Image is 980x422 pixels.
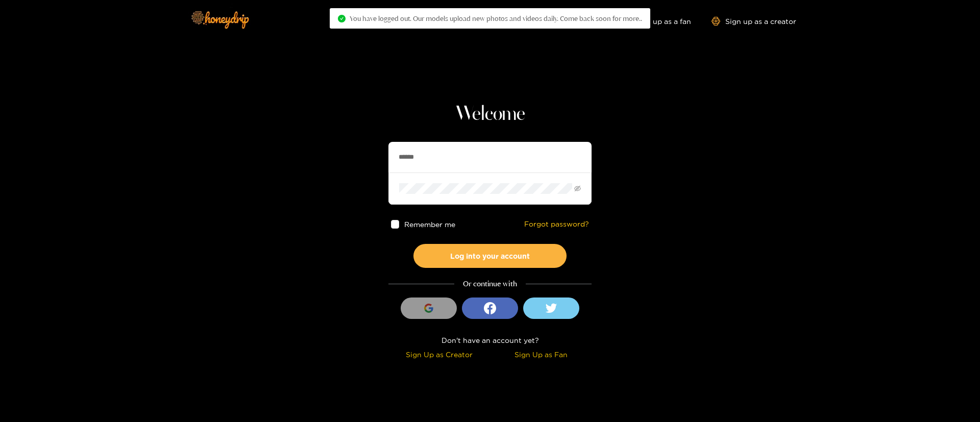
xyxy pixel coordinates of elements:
span: You have logged out. Our models upload new photos and videos daily. Come back soon for more.. [350,14,642,22]
a: Forgot password? [524,220,589,229]
span: eye-invisible [574,185,581,192]
div: Or continue with [388,278,592,290]
div: Sign Up as Fan [493,349,589,360]
h1: Welcome [388,102,592,127]
div: Don't have an account yet? [388,334,592,346]
div: Sign Up as Creator [391,349,487,360]
span: Remember me [405,220,456,228]
button: Log into your account [413,244,567,268]
a: Sign up as a creator [712,17,796,26]
span: check-circle [338,15,346,22]
a: Sign up as a fan [621,17,691,26]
